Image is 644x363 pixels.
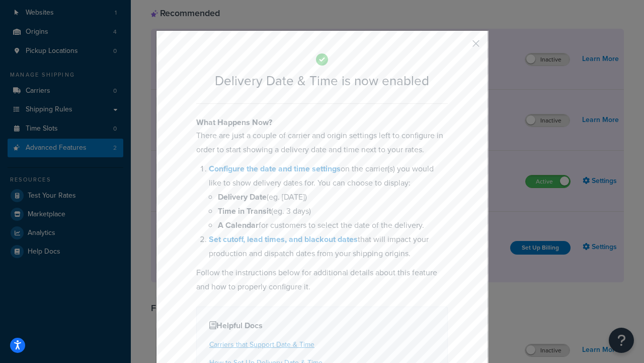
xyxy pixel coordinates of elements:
b: A Calendar [218,219,259,231]
p: There are just a couple of carrier and origin settings left to configure in order to start showin... [196,129,448,157]
li: for customers to select the date of the delivery. [218,218,448,232]
a: Carriers that Support Date & Time [209,339,314,350]
h2: Delivery Date & Time is now enabled [196,74,448,88]
li: (eg. [DATE]) [218,190,448,204]
p: Follow the instructions below for additional details about this feature and how to properly confi... [196,266,448,294]
li: on the carrier(s) you would like to show delivery dates for. You can choose to display: [209,162,448,232]
h4: Helpful Docs [209,320,435,332]
h4: What Happens Now? [196,116,448,129]
a: Configure the date and time settings [209,163,341,174]
li: that will impact your production and dispatch dates from your shipping origins. [209,232,448,261]
b: Time in Transit [218,205,271,217]
a: Set cutoff, lead times, and blackout dates [209,233,358,245]
li: (eg. 3 days) [218,204,448,218]
b: Delivery Date [218,191,267,203]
